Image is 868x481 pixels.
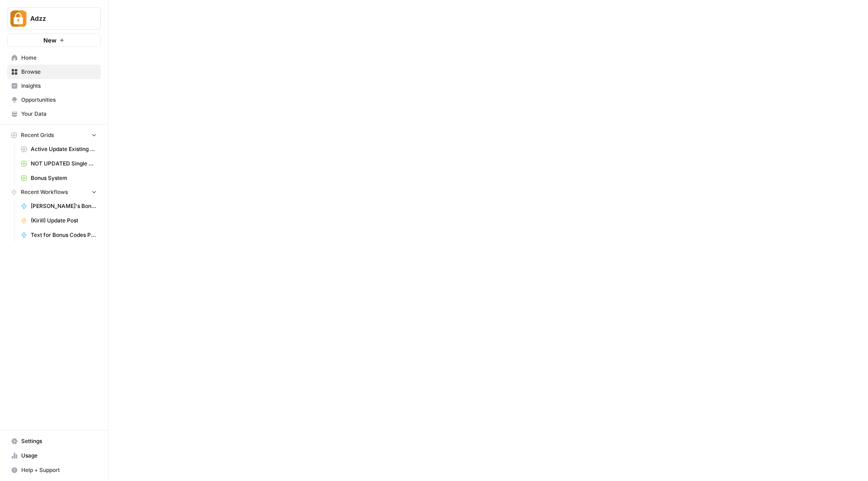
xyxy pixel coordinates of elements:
[17,171,101,185] a: Bonus System
[21,466,97,474] span: Help + Support
[31,174,97,182] span: Bonus System
[17,199,101,213] a: [PERSON_NAME]'s Bonus Text Creation + Language
[7,51,101,65] a: Home
[7,448,101,463] a: Usage
[31,231,97,239] span: Text for Bonus Codes Pages
[21,68,97,76] span: Browse
[31,202,97,210] span: [PERSON_NAME]'s Bonus Text Creation + Language
[21,82,97,90] span: Insights
[7,107,101,121] a: Your Data
[7,463,101,477] button: Help + Support
[7,434,101,448] a: Settings
[17,228,101,242] a: Text for Bonus Codes Pages
[31,160,97,168] span: NOT UPDATED Single Bonus Creation
[30,14,85,23] span: Adzz
[31,145,97,153] span: Active Update Existing Post
[21,188,68,196] span: Recent Workflows
[7,65,101,79] a: Browse
[17,213,101,228] a: (Kirill) Update Post
[7,93,101,107] a: Opportunities
[21,131,54,139] span: Recent Grids
[7,185,101,199] button: Recent Workflows
[21,437,97,445] span: Settings
[21,110,97,118] span: Your Data
[17,156,101,171] a: NOT UPDATED Single Bonus Creation
[31,217,97,225] span: (Kirill) Update Post
[43,36,57,45] span: New
[21,54,97,62] span: Home
[17,142,101,156] a: Active Update Existing Post
[7,7,101,30] button: Workspace: Adzz
[7,128,101,142] button: Recent Grids
[21,96,97,104] span: Opportunities
[7,33,101,47] button: New
[10,10,27,27] img: Adzz Logo
[21,452,97,460] span: Usage
[7,79,101,93] a: Insights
